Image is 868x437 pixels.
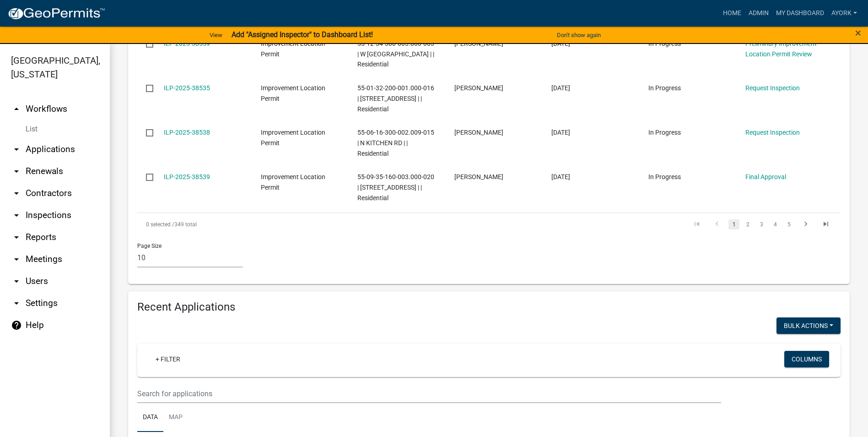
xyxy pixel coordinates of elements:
a: go to previous page [708,219,726,229]
i: arrow_drop_down [11,298,22,309]
i: arrow_drop_down [11,166,22,177]
i: arrow_drop_down [11,232,22,243]
a: 5 [783,219,794,229]
button: Columns [784,351,829,367]
a: View [206,27,226,43]
i: arrow_drop_down [11,276,22,287]
a: ILP-2025-38539 [164,173,210,180]
i: arrow_drop_up [11,104,22,115]
a: go to first page [688,219,706,229]
li: page 5 [782,217,796,232]
span: Michael N Young [454,40,503,47]
input: Search for applications [137,384,721,403]
span: Improvement Location Permit [261,173,325,191]
a: go to last page [817,219,835,229]
span: 55-09-35-160-003.000-020 | 1762 E WOODCREST DRIVE NORTH | | Residential [357,173,434,202]
li: page 4 [768,217,782,232]
a: Admin [745,5,772,22]
i: help [11,320,22,331]
span: In Progress [648,129,681,136]
a: 3 [756,219,767,229]
a: ILP-2025-38538 [164,129,210,136]
li: page 1 [727,217,741,232]
span: In Progress [648,40,681,47]
a: go to next page [797,219,814,229]
button: Don't show again [553,27,604,43]
span: In Progress [648,173,681,180]
span: 07/28/2025 [551,173,570,180]
span: 07/30/2025 [551,84,570,92]
a: Home [719,5,745,22]
a: Data [137,403,163,432]
a: 4 [770,219,781,229]
a: My Dashboard [772,5,828,22]
a: ILP-2025-38535 [164,84,210,92]
li: page 3 [755,217,768,232]
span: 0 selected / [146,221,174,228]
i: arrow_drop_down [11,210,22,221]
h4: Recent Applications [137,300,841,314]
span: 55-06-16-300-002.009-015 | N KITCHEN RD | | Residential [357,129,434,157]
span: Improvement Location Permit [261,129,325,147]
i: arrow_drop_down [11,254,22,265]
a: ayork [828,5,861,22]
a: Map [163,403,188,432]
span: 07/30/2025 [551,40,570,47]
span: David Schroeder [454,173,503,180]
strong: Add "Assigned Inspector" to Dashboard List! [232,30,373,39]
button: Close [855,27,861,38]
div: 349 total [137,213,415,236]
span: 55-12-34-300-003.000-003 | W BRYANTS CREEK RD | | Residential [357,40,434,68]
a: ILP-2025-38559 [164,40,210,47]
li: page 2 [741,217,755,232]
span: 07/29/2025 [551,129,570,136]
a: Request Inspection [745,84,800,92]
span: × [855,27,861,39]
button: Bulk Actions [776,317,841,334]
a: 1 [728,219,739,229]
span: Kevin [454,129,503,136]
span: 55-01-32-200-001.000-016 | 40 Echo Lake Center Drive | | Residential [357,84,434,113]
a: + Filter [148,351,188,367]
span: In Progress [648,84,681,92]
span: Improvement Location Permit [261,84,325,102]
i: arrow_drop_down [11,188,22,199]
a: Request Inspection [745,129,800,136]
span: CINDY KINGERY [454,84,503,92]
a: Final Approval [745,173,786,180]
a: 2 [742,219,753,229]
i: arrow_drop_down [11,144,22,155]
